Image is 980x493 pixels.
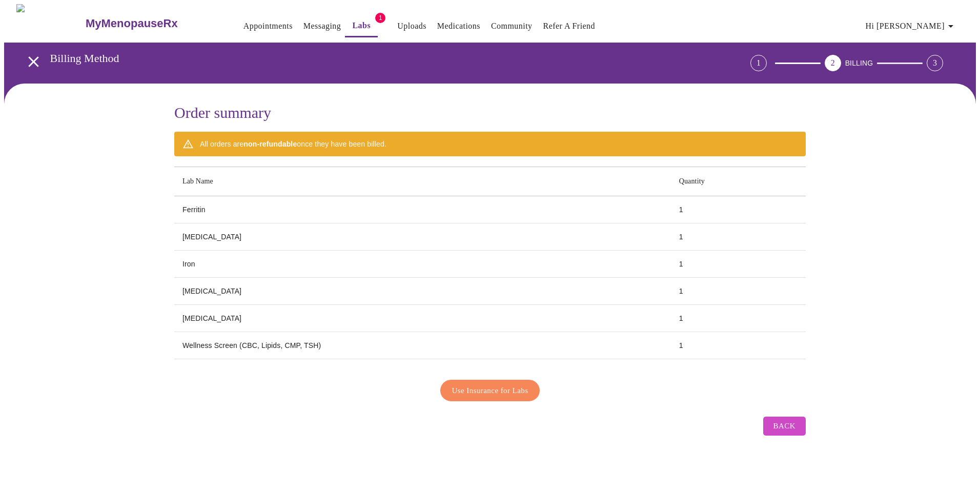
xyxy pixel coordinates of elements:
[671,251,806,278] td: 1
[375,13,385,23] span: 1
[352,18,371,33] a: Labs
[487,16,537,36] button: Community
[671,305,806,332] td: 1
[845,59,873,67] span: BILLING
[16,4,84,43] img: MyMenopauseRx Logo
[200,135,386,153] div: All orders are once they have been billed.
[671,196,806,223] td: 1
[345,15,378,37] button: Labs
[763,417,806,435] button: Back
[543,19,596,33] a: Refer a Friend
[397,19,426,33] a: Uploads
[671,167,806,196] th: Quantity
[491,19,533,33] a: Community
[243,140,297,148] strong: non-refundable
[539,16,600,36] button: Refer a Friend
[86,17,178,30] h3: MyMenopauseRx
[243,19,293,33] a: Appointments
[750,55,767,71] div: 1
[773,419,795,433] span: Back
[18,47,49,77] button: open drawer
[174,278,671,305] td: [MEDICAL_DATA]
[174,167,671,196] th: Lab Name
[393,16,431,36] button: Uploads
[825,55,841,71] div: 2
[452,384,528,397] span: Use Insurance for Labs
[299,16,345,36] button: Messaging
[437,19,480,33] a: Medications
[174,251,671,278] td: Iron
[862,16,961,36] button: Hi [PERSON_NAME]
[433,16,484,36] button: Medications
[174,332,671,359] td: Wellness Screen (CBC, Lipids, CMP, TSH)
[866,19,957,33] span: Hi [PERSON_NAME]
[671,332,806,359] td: 1
[174,223,671,251] td: [MEDICAL_DATA]
[84,6,218,42] a: MyMenopauseRx
[671,278,806,305] td: 1
[174,305,671,332] td: [MEDICAL_DATA]
[927,55,943,71] div: 3
[303,19,341,33] a: Messaging
[440,380,540,401] button: Use Insurance for Labs
[174,104,806,121] h3: Order summary
[174,196,671,223] td: Ferritin
[50,52,693,65] h3: Billing Method
[239,16,297,36] button: Appointments
[671,223,806,251] td: 1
